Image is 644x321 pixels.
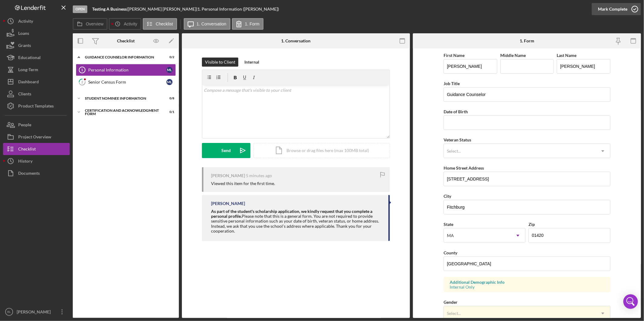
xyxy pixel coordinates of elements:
[202,143,250,158] button: Send
[18,167,40,181] div: Documents
[81,80,83,84] tspan: 2
[211,173,245,178] div: [PERSON_NAME]
[3,15,70,27] button: Activity
[623,294,638,309] div: Open Intercom Messenger
[592,3,641,15] button: Mark Complete
[81,68,83,72] tspan: 1
[18,100,54,114] div: Product Templates
[18,15,33,29] div: Activity
[163,110,174,114] div: 0 / 1
[3,27,70,39] button: Loans
[92,6,127,12] b: Testing A Business
[18,119,31,132] div: People
[3,143,70,155] button: Checklist
[232,18,263,30] button: 1. Form
[163,55,174,59] div: 0 / 2
[222,143,231,158] div: Send
[18,88,31,101] div: Clients
[241,58,262,67] button: Internal
[447,311,461,316] div: Select...
[128,7,197,12] div: [PERSON_NAME] [PERSON_NAME] |
[18,39,31,53] div: Grants
[444,109,468,114] label: Date of Birth
[85,109,159,116] div: Certification and Acknowledgment Form
[86,22,103,26] label: Overview
[281,38,311,43] div: 1. Conversation
[3,64,70,76] button: Long-Term
[3,131,70,143] button: Project Overview
[202,58,238,67] button: Visible to Client
[73,18,107,30] button: Overview
[3,100,70,112] button: Product Templates
[15,306,55,319] div: [PERSON_NAME]
[18,131,51,144] div: Project Overview
[211,181,275,186] div: Viewed this item for the first time.
[73,5,87,13] div: Open
[3,39,70,51] button: Grants
[3,119,70,131] button: People
[143,18,177,30] button: Checklist
[528,222,535,227] label: Zip
[244,58,259,67] div: Internal
[520,38,534,43] div: 1. Form
[450,280,604,285] div: Additional Demographic Info
[88,68,166,72] div: Personal Information
[444,194,451,199] label: City
[557,53,576,58] label: Last Name
[117,38,135,43] div: Checklist
[211,201,245,206] div: [PERSON_NAME]
[3,167,70,179] button: Documents
[211,209,382,233] div: Please note that this is a general form. You are not required to provide sensitive personal infor...
[197,7,279,12] div: 1. Personal Information ([PERSON_NAME])
[447,233,454,238] div: MA
[18,76,39,89] div: Dashboard
[166,67,173,73] div: M L
[245,22,260,26] label: 1. Form
[76,76,176,88] a: 2Senior Census FormML
[500,53,526,58] label: Middle Name
[85,97,159,100] div: Student Nominee Information
[166,79,173,85] div: M L
[444,81,460,86] label: Job Title
[444,250,457,255] label: County
[3,155,70,167] button: History
[109,18,141,30] button: Activity
[205,58,235,67] div: Visible to Client
[444,165,484,170] label: Home Street Address
[197,22,226,26] label: 1. Conversation
[450,285,604,290] div: Internal Only
[184,18,230,30] button: 1. Conversation
[444,53,465,58] label: First Name
[76,64,176,76] a: 1Personal InformationML
[85,55,159,59] div: Guidance Counselor Information
[88,80,166,84] div: Senior Census Form
[18,155,32,169] div: History
[18,143,36,157] div: Checklist
[3,76,70,88] button: Dashboard
[7,310,11,314] text: BL
[3,88,70,100] button: Clients
[163,97,174,100] div: 0 / 8
[447,149,461,154] div: Select...
[124,22,137,26] label: Activity
[92,7,128,12] div: |
[211,209,372,219] strong: As part of the student's scholarship application, we kindly request that you complete a personal ...
[156,22,173,26] label: Checklist
[3,306,70,318] button: BL[PERSON_NAME]
[18,27,29,41] div: Loans
[18,64,38,77] div: Long-Term
[3,51,70,64] button: Educational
